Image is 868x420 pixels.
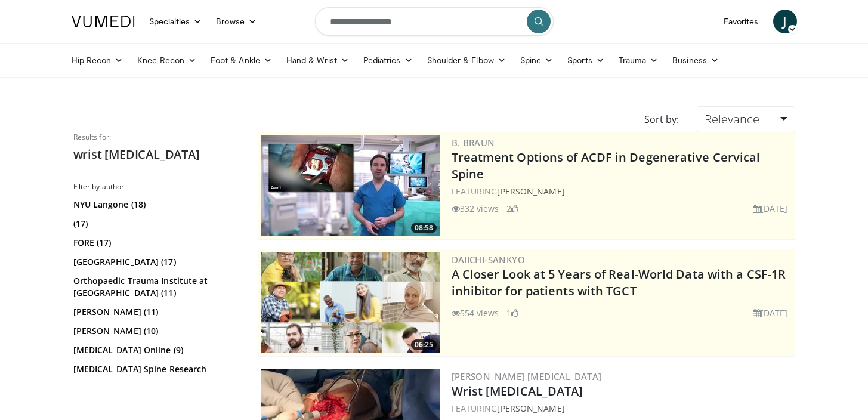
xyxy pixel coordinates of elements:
[506,202,518,215] li: 2
[753,307,788,319] li: [DATE]
[635,106,688,132] div: Sort by:
[64,48,131,72] a: Hip Recon
[452,383,583,399] a: Wrist [MEDICAL_DATA]
[452,402,793,415] div: FEATURING
[452,307,499,319] li: 554 views
[73,132,240,142] p: Results for:
[73,182,240,192] h3: Filter by author:
[560,48,611,72] a: Sports
[452,202,499,215] li: 332 views
[497,186,564,197] a: [PERSON_NAME]
[142,10,209,33] a: Specialties
[716,10,766,33] a: Favorites
[611,48,666,72] a: Trauma
[315,7,554,36] input: Search topics, interventions
[497,403,564,414] a: [PERSON_NAME]
[73,306,237,318] a: [PERSON_NAME] (11)
[773,10,797,33] a: J
[73,199,237,211] a: NYU Langone (18)
[420,48,513,72] a: Shoulder & Elbow
[73,147,240,162] h2: wrist [MEDICAL_DATA]
[513,48,560,72] a: Spine
[279,48,356,72] a: Hand & Wrist
[665,48,726,72] a: Business
[73,237,237,249] a: FORE (17)
[452,185,793,197] div: FEATURING
[72,16,135,27] img: VuMedi Logo
[452,137,495,149] a: B. Braun
[73,363,237,387] a: [MEDICAL_DATA] Spine Research Society (8)
[73,218,237,230] a: (17)
[209,10,264,33] a: Browse
[411,223,437,233] span: 08:58
[73,325,237,337] a: [PERSON_NAME] (10)
[261,135,440,236] a: 08:58
[261,252,440,353] img: 93c22cae-14d1-47f0-9e4a-a244e824b022.png.300x170_q85_crop-smart_upscale.jpg
[705,111,759,127] span: Relevance
[261,135,440,236] img: 009a77ed-cfd7-46ce-89c5-e6e5196774e0.300x170_q85_crop-smart_upscale.jpg
[411,339,437,350] span: 06:25
[452,370,602,382] a: [PERSON_NAME] [MEDICAL_DATA]
[356,48,420,72] a: Pediatrics
[73,256,237,268] a: [GEOGRAPHIC_DATA] (17)
[452,266,786,299] a: A Closer Look at 5 Years of Real-World Data with a CSF-1R inhibitor for patients with TGCT
[452,149,761,182] a: Treatment Options of ACDF in Degenerative Cervical Spine
[261,252,440,353] a: 06:25
[452,254,526,265] a: Daiichi-Sankyo
[130,48,203,72] a: Knee Recon
[203,48,279,72] a: Foot & Ankle
[73,275,237,299] a: Orthopaedic Trauma Institute at [GEOGRAPHIC_DATA] (11)
[73,344,237,356] a: [MEDICAL_DATA] Online (9)
[753,202,788,215] li: [DATE]
[506,307,518,319] li: 1
[697,106,795,132] a: Relevance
